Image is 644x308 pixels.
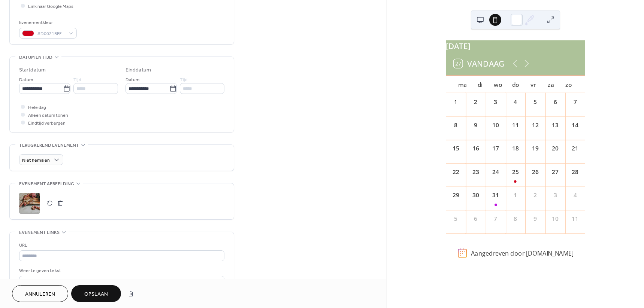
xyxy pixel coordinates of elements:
[451,214,460,223] div: 5
[19,241,223,249] div: URL
[511,144,520,153] div: 18
[511,98,520,106] div: 4
[511,168,520,176] div: 25
[471,121,480,129] div: 9
[531,191,539,199] div: 2
[491,98,500,106] div: 3
[542,76,559,93] div: za
[84,290,108,298] span: Opslaan
[524,76,542,93] div: vr
[37,30,65,38] span: #D0021BFF
[454,76,471,93] div: ma
[571,191,579,199] div: 4
[551,214,559,223] div: 10
[511,121,520,129] div: 11
[511,191,520,199] div: 1
[531,98,539,106] div: 5
[19,54,52,61] span: Datum en tijd
[531,144,539,153] div: 19
[180,76,188,84] span: Tijd
[560,76,577,93] div: zo
[471,168,480,176] div: 23
[531,214,539,223] div: 9
[471,191,480,199] div: 30
[451,168,460,176] div: 22
[531,168,539,176] div: 26
[571,214,579,223] div: 11
[28,112,68,119] span: Alleen datum tonen
[28,119,66,127] span: Eindtijd verbergen
[25,290,55,298] span: Annuleren
[450,57,508,70] button: 27Vandaag
[551,98,559,106] div: 6
[471,98,480,106] div: 2
[526,249,574,257] a: [DOMAIN_NAME]
[491,168,500,176] div: 24
[28,3,73,10] span: Link naar Google Maps
[451,121,460,129] div: 8
[451,98,460,106] div: 1
[491,214,500,223] div: 7
[451,144,460,153] div: 15
[71,285,121,302] button: Opslaan
[19,267,223,275] div: Weer te geven tekst
[491,121,500,129] div: 10
[28,104,46,112] span: Hele dag
[491,191,500,199] div: 31
[451,191,460,199] div: 29
[12,285,68,302] button: Annuleren
[571,168,579,176] div: 28
[19,66,46,74] div: Startdatum
[511,214,520,223] div: 8
[491,144,500,153] div: 17
[22,156,50,165] span: Niet herhalen
[19,141,79,149] span: Terugkerend evenement
[571,144,579,153] div: 21
[471,144,480,153] div: 16
[507,76,524,93] div: do
[19,229,60,237] span: Evenement links
[19,193,40,214] div: ;
[471,249,574,257] div: Aangedreven door
[471,214,480,223] div: 6
[19,76,33,84] span: Datum
[551,121,559,129] div: 13
[551,168,559,176] div: 27
[471,76,489,93] div: di
[73,76,81,84] span: Tijd
[19,180,74,188] span: Evenement afbeelding
[126,66,151,74] div: Einddatum
[551,144,559,153] div: 20
[531,121,539,129] div: 12
[19,19,75,27] div: Evenementkleur
[571,121,579,129] div: 14
[571,98,579,106] div: 7
[551,191,559,199] div: 3
[446,40,585,52] div: [DATE]
[126,76,139,84] span: Datum
[489,76,507,93] div: wo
